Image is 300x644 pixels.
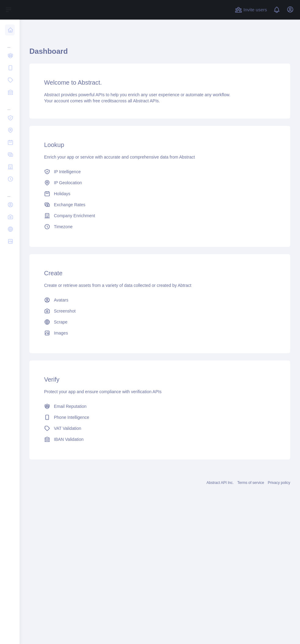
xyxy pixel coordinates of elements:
[44,92,231,97] span: Abstract provides powerful APIs to help you enrich any user experience or automate any workflow.
[44,375,276,384] h3: Verify
[44,283,191,288] span: Create or retrieve assets from a variety of data collected or created by Abtract
[54,224,73,230] span: Timezone
[5,99,15,111] div: ...
[42,295,278,306] a: Avatars
[42,401,278,412] a: Email Reputation
[54,202,85,208] span: Exchange Rates
[42,317,278,327] a: Scrape
[44,98,160,103] span: Your account comes with across all Abstract APIs.
[268,481,290,485] a: Privacy policy
[42,177,278,188] a: IP Geolocation
[42,210,278,221] a: Company Enrichment
[237,481,264,485] a: Terms of service
[5,37,15,49] div: ...
[44,389,162,394] span: Protect your app and ensure compliance with verification APIs
[42,188,278,199] a: Holidays
[42,327,278,338] a: Images
[54,180,82,186] span: IP Geolocation
[54,330,68,336] span: Images
[243,6,267,13] span: Invite users
[42,423,278,434] a: VAT Validation
[234,5,268,15] button: Invite users
[54,319,67,325] span: Scrape
[54,425,81,431] span: VAT Validation
[42,306,278,317] a: Screenshot
[42,412,278,423] a: Phone Intelligence
[42,166,278,177] a: IP Intelligence
[29,46,290,61] h1: Dashboard
[54,297,68,303] span: Avatars
[44,141,276,149] h3: Lookup
[93,98,114,103] span: free credits
[54,191,70,197] span: Holidays
[54,169,81,175] span: IP Intelligence
[44,155,195,159] span: Enrich your app or service with accurate and comprehensive data from Abstract
[54,403,87,409] span: Email Reputation
[5,186,15,198] div: ...
[44,269,276,277] h3: Create
[54,213,95,219] span: Company Enrichment
[44,78,276,87] h3: Welcome to Abstract.
[42,199,278,210] a: Exchange Rates
[42,434,278,445] a: IBAN Validation
[54,436,84,442] span: IBAN Validation
[54,308,76,314] span: Screenshot
[54,414,89,420] span: Phone Intelligence
[207,481,234,485] a: Abstract API Inc.
[42,221,278,232] a: Timezone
